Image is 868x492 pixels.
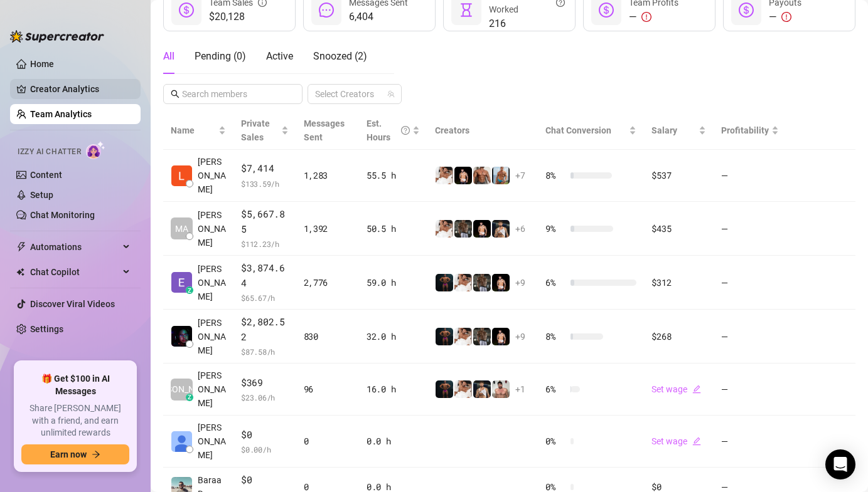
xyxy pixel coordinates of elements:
span: edit [692,437,701,446]
div: $268 [651,330,705,343]
img: Novela_Papi [473,220,491,238]
span: [PERSON_NAME] [148,382,215,396]
span: + 1 [515,382,525,396]
div: 96 [304,382,351,396]
img: John [492,167,510,184]
div: Pending ( 0 ) [195,49,246,64]
a: Set wageedit [651,384,701,394]
td: — [714,416,786,468]
a: Chat Monitoring [30,210,95,220]
img: Mark Angelo Lin… [171,431,192,452]
span: dollar-circle [599,3,614,18]
a: Team Analytics [30,109,92,119]
span: + 6 [515,222,525,236]
span: [PERSON_NAME] [198,262,226,303]
img: Chris [492,220,510,238]
div: All [163,49,174,64]
img: iceman_jb [473,328,491,345]
span: + 9 [515,276,525,290]
span: Chat Copilot [30,262,119,282]
span: message [319,3,334,18]
span: [PERSON_NAME] [198,155,226,196]
span: $0 [241,473,289,488]
div: 16.0 h [367,382,420,396]
span: Private Sales [241,118,270,142]
span: $5,667.85 [241,207,289,236]
span: 8 % [545,330,565,343]
img: Rexson John Gab… [171,326,192,347]
span: $ 65.67 /h [241,291,289,304]
span: exclamation-circle [641,12,651,22]
img: Jake [454,380,472,398]
th: Creators [427,112,538,150]
td: — [714,202,786,256]
td: — [714,256,786,310]
img: David [473,167,491,184]
a: Setup [30,190,53,200]
span: [PERSON_NAME] [198,421,226,462]
span: question-circle [401,117,410,144]
img: Jake [436,220,453,238]
div: $312 [651,276,705,290]
span: [PERSON_NAME] [198,208,226,249]
img: Ezra Mwangi [171,272,192,293]
a: Settings [30,324,63,334]
img: Muscled [436,380,453,398]
span: $ 23.06 /h [241,391,289,404]
img: logo-BBDzfeDw.svg [10,30,104,43]
span: arrow-right [92,450,100,459]
input: Search members [182,87,285,101]
a: Discover Viral Videos [30,299,115,309]
span: thunderbolt [16,242,26,252]
img: Muscled [436,328,453,345]
img: Beau [492,380,510,398]
img: Jake [454,274,472,291]
span: Profitability [721,125,769,135]
span: $0 [241,427,289,442]
img: Muscled [436,274,453,291]
div: 2,776 [304,276,351,290]
span: Active [266,50,293,62]
th: Name [163,112,233,150]
div: 1,392 [304,222,351,236]
img: Novela_Papi [454,167,472,184]
span: Izzy AI Chatter [18,146,81,158]
span: exclamation-circle [781,12,791,22]
span: + 7 [515,169,525,182]
span: Name [171,123,216,137]
span: [PERSON_NAME] [198,316,226,357]
span: dollar-circle [739,3,754,18]
img: Novela_Papi [492,274,510,291]
span: 8 % [545,169,565,182]
span: Messages Sent [304,118,345,142]
span: $7,414 [241,161,289,176]
div: 1,283 [304,169,351,182]
span: 6 % [545,276,565,290]
span: 216 [489,16,565,31]
span: hourglass [459,3,474,18]
span: $ 112.23 /h [241,238,289,250]
div: 0.0 h [367,434,420,448]
img: Jake [454,328,472,345]
div: z [186,394,193,401]
img: iceman_jb [454,220,472,238]
a: Set wageedit [651,436,701,446]
div: 830 [304,330,351,343]
span: dollar-circle [179,3,194,18]
div: 0 [304,434,351,448]
img: Lester Dillena [171,165,192,186]
div: Est. Hours [367,117,410,144]
span: search [171,90,179,98]
button: Earn nowarrow-right [21,444,129,464]
span: 0 % [545,434,565,448]
div: $537 [651,169,705,182]
td: — [714,310,786,364]
img: Chris [473,380,491,398]
img: Chat Copilot [16,268,24,276]
div: 50.5 h [367,222,420,236]
img: Novela_Papi [492,328,510,345]
span: $369 [241,375,289,390]
span: 6 % [545,382,565,396]
span: Automations [30,237,119,257]
div: 59.0 h [367,276,420,290]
